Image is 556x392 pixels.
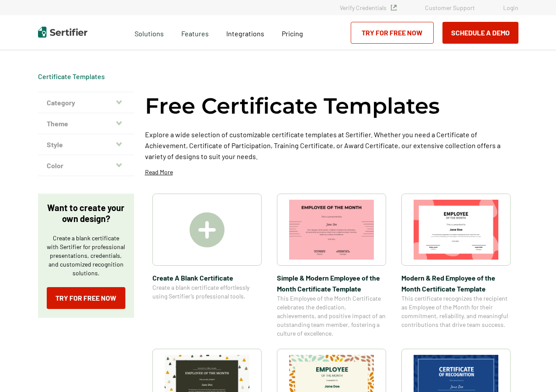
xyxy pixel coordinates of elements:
[277,294,386,338] span: This Employee of the Month Certificate celebrates the dedication, achievements, and positive impa...
[190,212,224,247] img: Create A Blank Certificate
[401,294,511,329] span: This certificate recognizes the recipient as Employee of the Month for their commitment, reliabil...
[401,194,511,338] a: Modern & Red Employee of the Month Certificate TemplateModern & Red Employee of the Month Certifi...
[38,72,105,81] span: Certificate Templates
[38,72,105,81] div: Breadcrumb
[340,4,397,11] a: Verify Credentials
[38,72,105,80] a: Certificate Templates
[152,283,262,301] span: Create a blank certificate effortlessly using Sertifier’s professional tools.
[38,113,134,134] button: Theme
[145,92,440,120] h1: Free Certificate Templates
[414,200,498,260] img: Modern & Red Employee of the Month Certificate Template
[226,29,264,38] span: Integrations
[145,129,518,162] p: Explore a wide selection of customizable certificate templates at Sertifier. Whether you need a C...
[38,134,134,155] button: Style
[503,4,518,11] a: Login
[282,29,303,38] span: Pricing
[47,287,125,309] a: Try for Free Now
[47,234,125,278] p: Create a blank certificate with Sertifier for professional presentations, credentials, and custom...
[152,272,262,283] span: Create A Blank Certificate
[277,194,386,338] a: Simple & Modern Employee of the Month Certificate TemplateSimple & Modern Employee of the Month C...
[401,272,511,294] span: Modern & Red Employee of the Month Certificate Template
[391,5,397,10] img: Verified
[351,22,434,44] a: Try for Free Now
[277,272,386,294] span: Simple & Modern Employee of the Month Certificate Template
[38,92,134,113] button: Category
[47,202,125,224] p: Want to create your own design?
[135,27,164,38] span: Solutions
[425,4,475,11] a: Customer Support
[38,155,134,176] button: Color
[226,27,264,38] a: Integrations
[282,27,303,38] a: Pricing
[145,168,173,177] p: Read More
[181,27,209,38] span: Features
[289,200,374,260] img: Simple & Modern Employee of the Month Certificate Template
[38,27,87,38] img: Sertifier | Digital Credentialing Platform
